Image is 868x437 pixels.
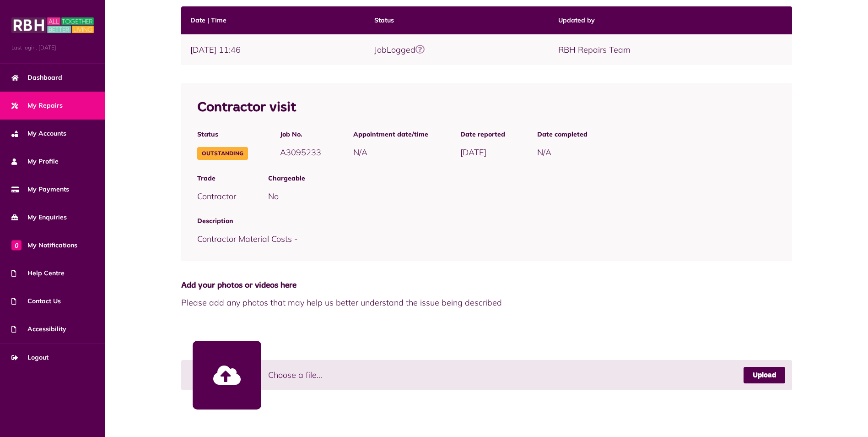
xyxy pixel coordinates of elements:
th: Date | Time [181,6,365,34]
span: Appointment date/time [353,130,428,139]
span: Please add any photos that may help us better understand the issue being described [181,296,793,309]
span: Contractor visit [197,101,296,115]
span: My Profile [11,157,59,166]
span: Help Centre [11,268,65,278]
a: Upload [744,367,785,383]
span: Description [197,216,776,226]
span: My Notifications [11,240,77,250]
td: JobLogged [365,34,549,65]
th: Updated by [549,6,792,34]
span: Job No. [280,130,321,139]
span: Trade [197,174,236,183]
span: Logout [11,353,49,362]
span: 0 [11,240,22,250]
span: My Payments [11,185,69,194]
span: Dashboard [11,73,62,82]
span: My Enquiries [11,213,67,222]
span: My Accounts [11,129,66,138]
th: Status [365,6,549,34]
span: Status [197,130,248,139]
span: Contractor Material Costs - [197,234,298,244]
span: Date reported [460,130,505,139]
span: A3095233 [280,147,321,158]
span: Chargeable [268,174,776,183]
span: Last login: [DATE] [11,44,94,52]
span: Choose a file... [268,369,322,381]
span: Contact Us [11,296,61,306]
span: No [268,191,279,202]
td: RBH Repairs Team [549,34,792,65]
span: [DATE] [460,147,486,158]
span: Add your photos or videos here [181,279,793,292]
span: N/A [353,147,367,158]
td: [DATE] 11:46 [181,34,365,65]
span: Date completed [537,130,588,139]
span: Contractor [197,191,236,202]
img: MyRBH [11,16,94,34]
span: My Repairs [11,101,63,110]
span: Accessibility [11,324,66,334]
span: Outstanding [197,147,248,160]
span: N/A [537,147,551,158]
